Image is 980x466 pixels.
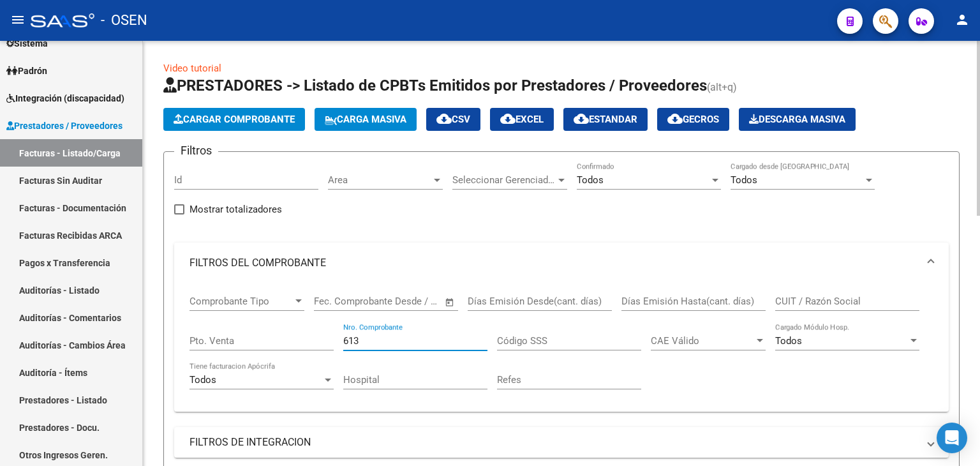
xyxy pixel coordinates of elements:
span: Sistema [6,36,48,50]
mat-panel-title: FILTROS DEL COMPROBANTE [189,256,918,270]
span: Area [328,174,431,186]
button: Estandar [563,108,648,131]
mat-icon: cloud_download [574,111,589,126]
button: Gecros [657,108,729,131]
span: EXCEL [500,114,544,125]
button: Descarga Masiva [739,108,856,131]
h3: Filtros [174,142,218,160]
span: Prestadores / Proveedores [6,119,122,133]
span: Todos [731,174,757,186]
span: Cargar Comprobante [174,114,295,125]
mat-expansion-panel-header: FILTROS DE INTEGRACION [174,427,949,458]
span: - OSEN [101,6,147,34]
span: CSV [436,114,470,125]
button: Cargar Comprobante [163,108,305,131]
span: (alt+q) [707,81,737,93]
mat-icon: cloud_download [667,111,683,126]
app-download-masive: Descarga masiva de comprobantes (adjuntos) [739,108,856,131]
span: Carga Masiva [325,114,406,125]
span: Todos [577,174,604,186]
span: Estandar [574,114,637,125]
span: Gecros [667,114,719,125]
span: Comprobante Tipo [189,296,293,307]
span: Descarga Masiva [749,114,845,125]
span: Todos [775,335,802,347]
span: Padrón [6,64,47,78]
span: PRESTADORES -> Listado de CPBTs Emitidos por Prestadores / Proveedores [163,77,707,94]
input: Fecha inicio [314,296,366,307]
span: Seleccionar Gerenciador [452,174,556,186]
mat-panel-title: FILTROS DE INTEGRACION [189,435,918,449]
mat-icon: cloud_download [436,111,452,126]
mat-icon: cloud_download [500,111,516,126]
span: Mostrar totalizadores [189,202,282,217]
button: EXCEL [490,108,554,131]
mat-icon: person [954,12,970,27]
span: Todos [189,374,216,386]
button: Carga Masiva [315,108,417,131]
input: Fecha fin [377,296,439,307]
button: CSV [426,108,480,131]
div: FILTROS DEL COMPROBANTE [174,283,949,412]
div: Open Intercom Messenger [937,423,967,453]
span: Integración (discapacidad) [6,91,124,105]
mat-icon: menu [10,12,26,27]
button: Open calendar [443,295,457,310]
span: CAE Válido [651,335,754,347]
a: Video tutorial [163,63,221,74]
mat-expansion-panel-header: FILTROS DEL COMPROBANTE [174,243,949,283]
